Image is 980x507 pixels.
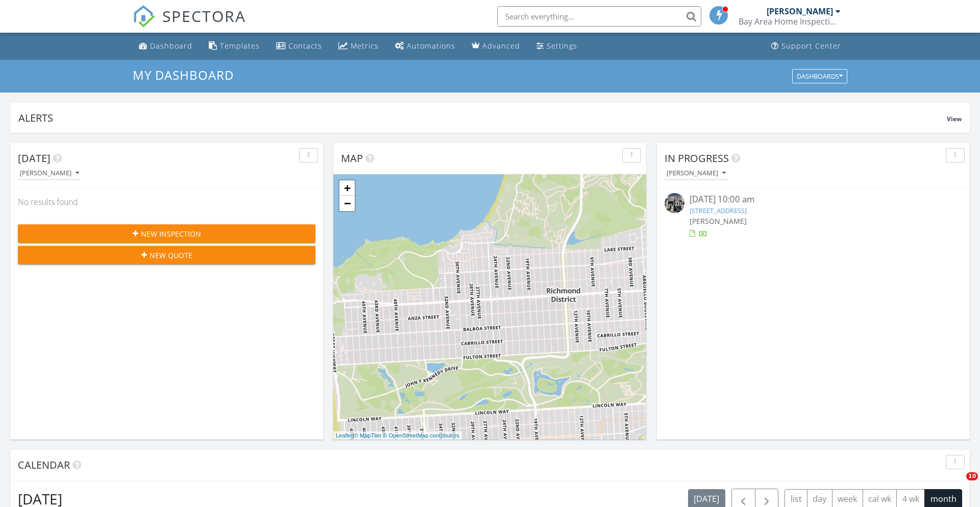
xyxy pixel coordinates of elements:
div: | [333,431,462,440]
input: Search everything... [497,6,701,27]
a: Contacts [272,37,326,56]
button: Dashboards [792,69,847,83]
div: Support Center [781,41,841,51]
div: [PERSON_NAME] [767,6,833,16]
img: The Best Home Inspection Software - Spectora [133,5,155,28]
div: Advanced [482,41,520,51]
a: Automations (Basic) [391,37,459,56]
div: Alerts [18,111,947,125]
a: Templates [205,37,264,56]
span: New Quote [150,250,192,261]
a: Advanced [468,37,524,56]
a: Zoom out [339,196,355,211]
span: Calendar [18,458,70,472]
div: Templates [220,41,260,51]
button: [PERSON_NAME] [665,167,728,180]
div: Automations [407,41,455,51]
div: Contacts [288,41,322,51]
a: SPECTORA [133,14,246,35]
a: [DATE] 10:00 am [STREET_ADDRESS] [PERSON_NAME] [665,193,962,239]
span: In Progress [665,151,729,165]
span: My Dashboard [133,66,234,83]
button: New Inspection [18,224,315,243]
a: Metrics [334,37,383,56]
div: No results found [10,188,323,216]
div: [PERSON_NAME] [20,170,79,177]
a: Support Center [767,37,845,56]
span: 10 [966,472,978,480]
a: [STREET_ADDRESS] [690,206,747,215]
span: [PERSON_NAME] [690,216,747,226]
div: Metrics [351,41,379,51]
span: [DATE] [18,151,51,165]
span: SPECTORA [162,5,246,27]
div: [DATE] 10:00 am [690,193,938,206]
span: View [947,114,962,123]
img: image_processing2025092794q5nlhr.jpeg [665,193,684,213]
span: New Inspection [141,228,201,239]
div: Dashboard [150,41,192,51]
a: © OpenStreetMap contributors [383,432,459,439]
a: Settings [532,37,581,56]
div: Bay Area Home Inspections [739,16,841,27]
a: Leaflet [336,432,353,439]
div: Dashboards [797,73,843,80]
button: New Quote [18,246,315,264]
div: [PERSON_NAME] [667,170,726,177]
div: Settings [547,41,577,51]
span: Map [341,151,363,165]
iframe: Intercom live chat [945,472,970,497]
button: [PERSON_NAME] [18,167,81,180]
a: Zoom in [339,180,355,196]
a: © MapTiler [354,432,382,439]
a: Dashboard [135,37,197,56]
